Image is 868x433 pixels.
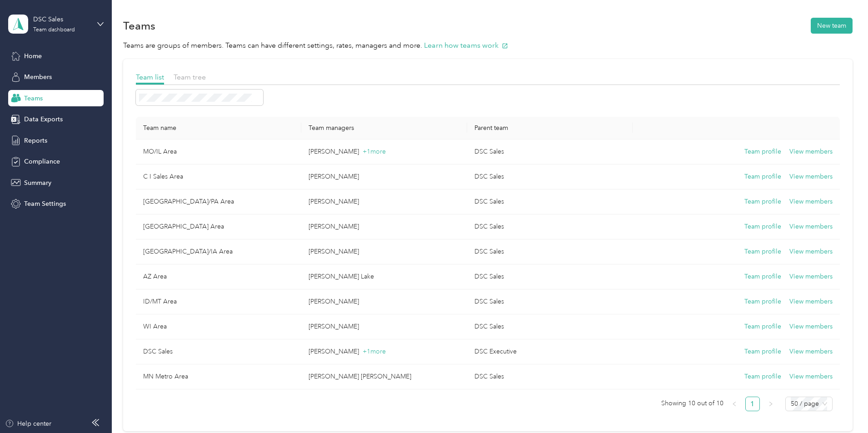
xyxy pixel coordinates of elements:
td: Eastern MN/IA Area [136,239,301,264]
td: ID/MT Area [136,289,301,314]
button: Team profile [744,147,781,157]
th: Team name [136,117,301,139]
span: right [768,401,773,407]
button: Team profile [744,272,781,282]
button: View members [789,247,833,257]
button: Team profile [744,197,781,207]
div: Page Size [785,397,833,411]
td: MO/IL Area [136,139,301,164]
td: DSC Sales [467,264,633,289]
button: left [727,397,742,411]
span: Members [24,72,52,82]
td: DSC Sales [467,164,633,189]
td: MN Metro Area [136,364,301,389]
td: North Central MN Area [136,214,301,239]
button: Team profile [744,297,781,307]
span: 50 / page [791,397,827,411]
span: Showing 10 out of 10 [661,397,723,410]
li: 1 [745,397,760,411]
button: Team profile [744,347,781,357]
td: DSC Sales [467,239,633,264]
button: View members [789,172,833,182]
button: View members [789,272,833,282]
button: Learn how teams work [424,40,508,51]
p: [PERSON_NAME] [309,322,459,332]
td: DSC Sales [136,339,301,364]
td: C I Sales Area [136,164,301,189]
p: [PERSON_NAME] [309,147,459,157]
td: DSC Sales [467,289,633,314]
h1: Teams [123,21,155,30]
td: WI Area [136,314,301,339]
iframe: Everlance-gr Chat Button Frame [817,382,868,433]
div: DSC Sales [33,15,90,24]
p: [PERSON_NAME] [309,247,459,257]
button: View members [789,222,833,232]
td: DSC Executive [467,339,633,364]
td: DSC Sales [467,139,633,164]
span: Summary [24,178,51,188]
span: Team tree [174,73,206,81]
button: right [763,397,778,411]
p: [PERSON_NAME] [309,197,459,207]
span: + 1 more [363,148,386,155]
button: View members [789,297,833,307]
td: DSC Sales [467,189,633,214]
td: AZ Area [136,264,301,289]
button: Team profile [744,247,781,257]
th: Team managers [301,117,467,139]
p: [PERSON_NAME] [309,347,459,357]
span: Data Exports [24,114,63,124]
span: Team Settings [24,199,66,209]
td: DSC Sales [467,214,633,239]
button: Team profile [744,372,781,382]
p: [PERSON_NAME] Lake [309,272,459,282]
td: DSC Sales [467,314,633,339]
button: Team profile [744,322,781,332]
span: + 1 more [363,348,386,355]
td: DSC Sales [467,364,633,389]
th: Parent team [467,117,633,139]
button: New team [811,18,853,34]
button: Help center [5,419,51,428]
li: Previous Page [727,397,742,411]
span: left [732,401,737,407]
button: View members [789,147,833,157]
span: Teams [24,94,43,103]
span: Home [24,51,42,61]
p: [PERSON_NAME] [PERSON_NAME] [309,372,459,382]
p: [PERSON_NAME] [309,297,459,307]
button: View members [789,347,833,357]
p: Teams are groups of members. Teams can have different settings, rates, managers and more. [123,40,853,51]
button: View members [789,372,833,382]
button: View members [789,322,833,332]
div: Team dashboard [33,27,75,33]
p: [PERSON_NAME] [309,222,459,232]
button: View members [789,197,833,207]
span: Reports [24,136,47,145]
span: Team list [136,73,164,81]
button: Team profile [744,172,781,182]
p: [PERSON_NAME] [309,172,459,182]
li: Next Page [763,397,778,411]
td: NY/PA Area [136,189,301,214]
a: 1 [746,397,759,411]
span: Compliance [24,157,60,166]
button: Team profile [744,222,781,232]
